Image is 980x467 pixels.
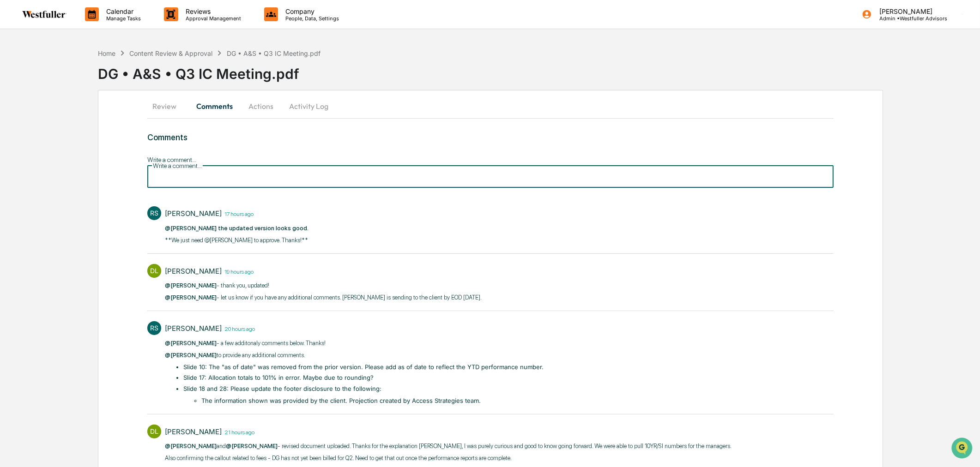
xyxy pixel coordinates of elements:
span: @[PERSON_NAME] [165,340,217,347]
span: @[PERSON_NAME] the updated version looks good. [165,225,309,232]
div: 🖐️ [9,190,17,197]
div: [PERSON_NAME] [165,209,222,218]
img: logo [22,11,67,18]
div: DL [147,264,161,278]
img: Rachel Stanley [9,117,24,132]
p: **We just need @[PERSON_NAME] to approve. Thanks!**​ [165,236,309,245]
iframe: Open customer support [950,437,975,461]
time: Wednesday, September 10, 2025 at 5:22:43 PM EDT [222,267,254,275]
p: Calendar [99,7,145,15]
img: 8933085812038_c878075ebb4cc5468115_72.jpg [19,71,36,87]
span: Data Lookup [18,206,58,216]
div: secondary tabs example [147,95,833,117]
button: Review [147,95,189,117]
div: DG • A&S • Q3 IC Meeting.pdf [98,58,980,82]
div: Content Review & Approval [129,49,212,57]
li: Slide 17: Allocation totals to 101% in error. Maybe due to rounding? [183,373,544,383]
p: People, Data, Settings [278,15,344,22]
div: DL [147,425,161,438]
p: and - revised document uploaded. Thanks for the explanation [PERSON_NAME], I was purely curious a... [165,442,732,451]
button: Comments [189,95,240,117]
li: Slide 18 and 28: Please update the footer disclosure to the following: [183,384,544,406]
button: Start new chat [157,73,168,84]
div: RS [147,206,161,220]
a: 🗄️Attestations [63,185,118,202]
p: - let us know if you have any additional comments. [PERSON_NAME] is sending to the client by EOD ... [165,293,482,302]
div: 🗄️ [67,190,74,197]
div: Past conversations [9,102,62,110]
button: Activity Log [282,95,336,117]
div: RS [147,321,161,335]
a: 🔎Data Lookup [6,203,62,219]
label: Write a comment... [147,156,833,163]
p: How can we help? [9,19,168,34]
span: • [77,150,80,158]
time: Wednesday, September 10, 2025 at 6:42:52 PM EDT [222,210,254,217]
div: [PERSON_NAME] [165,267,222,275]
span: @[PERSON_NAME] [165,282,217,289]
div: Start new chat [42,71,151,80]
div: DG • A&S • Q3 IC Meeting.pdf [227,49,321,57]
p: Company [278,7,344,15]
p: - a few additonaly comments below. Thanks! [165,339,544,348]
span: [DATE] [82,126,101,133]
li: The information shown was provided by the client. Projection created by Access Strategies team. [201,396,544,406]
p: Manage Tasks [99,15,145,22]
div: We're available if you need us! [42,80,127,87]
span: Attestations [76,189,115,198]
div: Home [98,49,115,57]
p: [PERSON_NAME] [872,7,947,15]
p: to provide any additional comments. [165,351,544,360]
span: Preclearance [18,189,60,198]
button: Actions [240,95,282,117]
span: Pylon [92,229,112,236]
div: 🔎 [9,207,17,215]
p: Reviews [178,7,246,15]
span: @[PERSON_NAME] [165,352,217,359]
span: [PERSON_NAME] [29,126,75,133]
span: @[PERSON_NAME] [165,294,217,301]
a: Powered byPylon [65,228,112,236]
span: @[PERSON_NAME] [165,443,217,449]
p: Approval Management [178,15,246,22]
li: Slide 10: The "as of date" was removed from the prior version. Please add as of date to reflect t... [183,363,544,372]
div: [PERSON_NAME] [165,427,222,436]
span: [PERSON_NAME] [29,150,75,158]
h3: Comments [147,132,833,142]
time: Wednesday, September 10, 2025 at 3:02:30 PM EDT [222,428,254,436]
span: • [77,126,80,133]
p: Admin • Westfuller Advisors [872,15,947,22]
span: [DATE] [82,150,101,158]
p: Also confirming the callout related to fees - DG has not yet been billed for Q2. Need to get that... [165,454,732,463]
div: [PERSON_NAME] [165,324,222,333]
p: - thank you, updated!​ [165,281,482,290]
span: @[PERSON_NAME] [226,443,278,449]
time: Wednesday, September 10, 2025 at 4:22:27 PM EDT [222,324,255,332]
img: Rachel Stanley [9,142,24,156]
button: See all [143,101,168,112]
img: 1746055101610-c473b297-6a78-478c-a979-82029cc54cd1 [9,71,26,87]
a: 🖐️Preclearance [6,185,63,202]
